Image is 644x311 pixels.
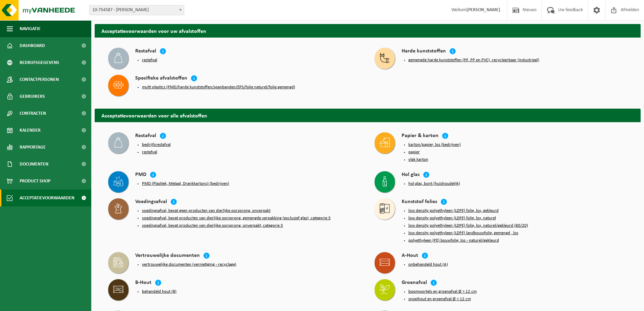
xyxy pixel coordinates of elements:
[20,105,46,122] span: Contracten
[20,139,46,156] span: Rapportage
[142,150,157,155] button: restafval
[408,223,528,228] button: low density polyethyleen (LDPE) folie, los, naturel/gekleurd (80/20)
[402,279,427,287] h4: Groenafval
[142,262,236,267] button: vertrouwelijke documenten (vernietiging - recyclage)
[135,132,156,140] h4: Restafval
[20,20,41,37] span: Navigatie
[402,48,446,55] h4: Harde kunststoffen
[408,289,477,294] button: boomwortels en groenafval Ø > 12 cm
[135,198,167,206] h4: Voedingsafval
[89,5,184,15] span: 10-754587 - WILLE RONALD - WONDELGEM
[408,142,461,148] button: karton/papier, los (bedrijven)
[142,142,171,148] button: bedrijfsrestafval
[20,37,45,54] span: Dashboard
[142,58,157,63] button: restafval
[142,85,295,90] button: multi plastics (PMD/harde kunststoffen/spanbanden/EPS/folie naturel/folie gemengd)
[408,296,471,302] button: snoeihout en groenafval Ø < 12 cm
[90,5,184,15] span: 10-754587 - WILLE RONALD - WONDELGEM
[135,252,200,260] h4: Vertrouwelijke documenten
[408,238,499,243] button: polyethyleen (PE) bouwfolie, los - naturel/gekleurd
[408,208,499,214] button: low density polyethyleen (LDPE) folie, los, gekleurd
[402,171,420,179] h4: Hol glas
[142,223,283,228] button: voedingsafval, bevat producten van dierlijke oorsprong, onverpakt, categorie 3
[408,181,460,186] button: hol glas, bont (huishoudelijk)
[408,150,420,155] button: papier
[142,181,229,186] button: PMD (Plastiek, Metaal, Drankkartons) (bedrijven)
[142,216,331,221] button: voedingsafval, bevat producten van dierlijke oorsprong, gemengde verpakking (exclusief glas), cat...
[402,198,437,206] h4: Kunststof folies
[408,262,448,267] button: onbehandeld hout (A)
[20,190,74,206] span: Acceptatievoorwaarden
[408,58,539,63] button: gemengde harde kunststoffen (PE, PP en PVC), recycleerbaar (industrieel)
[408,157,428,162] button: vlak karton
[408,230,518,236] button: low density polyethyleen (LDPE) landbouwfolie, gemengd , los
[142,289,176,294] button: behandeld hout (B)
[467,7,500,13] strong: [PERSON_NAME]
[20,122,41,139] span: Kalender
[402,252,418,260] h4: A-Hout
[135,75,187,83] h4: Specifieke afvalstoffen
[20,54,59,71] span: Bedrijfsgegevens
[135,48,156,55] h4: Restafval
[20,156,48,173] span: Documenten
[20,71,59,88] span: Contactpersonen
[142,208,270,214] button: voedingsafval, bevat geen producten van dierlijke oorsprong, onverpakt
[95,109,641,122] h2: Acceptatievoorwaarden voor alle afvalstoffen
[20,173,50,190] span: Product Shop
[135,279,151,287] h4: B-Hout
[20,88,45,105] span: Gebruikers
[402,132,438,140] h4: Papier & karton
[95,24,641,37] h2: Acceptatievoorwaarden voor uw afvalstoffen
[135,171,146,179] h4: PMD
[408,216,496,221] button: low density polyethyleen (LDPE) folie, los, naturel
